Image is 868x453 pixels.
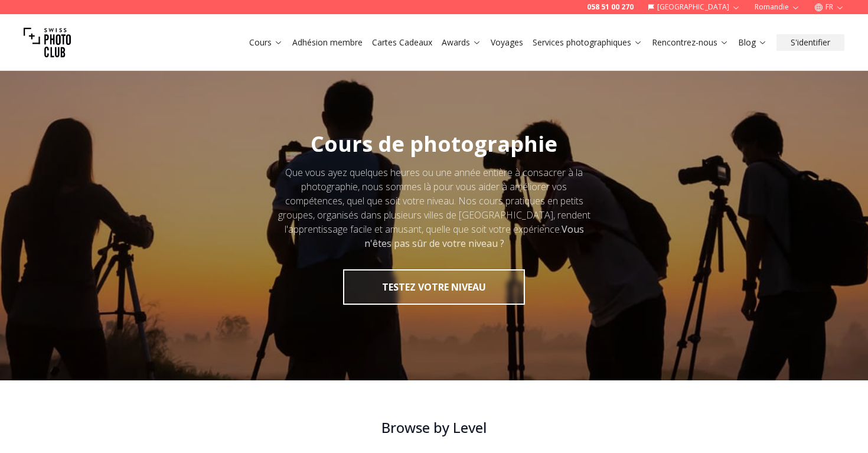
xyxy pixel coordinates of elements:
[442,37,481,48] a: Awards
[738,37,767,48] a: Blog
[647,34,733,51] button: Rencontrez-nous
[372,37,432,48] a: Cartes Cadeaux
[288,34,367,51] button: Adhésion membre
[24,19,71,66] img: Swiss photo club
[587,2,634,12] a: 058 51 00 270
[249,37,283,48] a: Cours
[437,34,486,51] button: Awards
[533,37,642,48] a: Services photographiques
[776,34,844,51] button: S'identifier
[733,34,772,51] button: Blog
[528,34,647,51] button: Services photographiques
[311,129,557,158] span: Cours de photographie
[367,34,437,51] button: Cartes Cadeaux
[273,165,595,250] div: Que vous ayez quelques heures ou une année entière à consacrer à la photographie, nous sommes là ...
[141,418,727,437] h3: Browse by Level
[292,37,363,48] a: Adhésion membre
[491,37,523,48] a: Voyages
[244,34,288,51] button: Cours
[486,34,528,51] button: Voyages
[652,37,729,48] a: Rencontrez-nous
[343,269,525,305] button: TESTEZ VOTRE NIVEAU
